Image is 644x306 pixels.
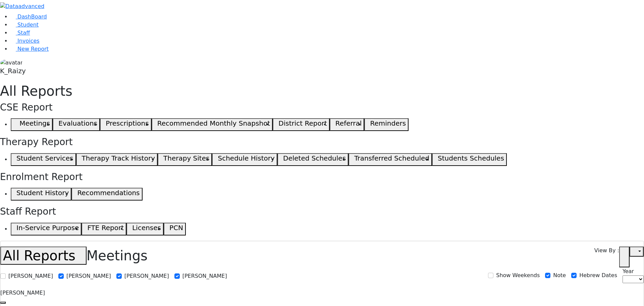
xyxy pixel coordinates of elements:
[0,289,644,297] div: [PERSON_NAME]
[16,224,79,232] h5: In-Service Purpose
[8,272,53,280] label: [PERSON_NAME]
[17,46,49,52] span: New Report
[106,119,149,127] h5: Prescriptions
[126,223,164,235] button: Licenses
[58,119,97,127] h5: Evaluations
[152,118,273,131] button: Recommended Monthly Snapshot
[76,153,158,166] button: Therapy Track History
[163,154,209,162] h5: Therapy Sites
[87,224,124,232] h5: FTE Report
[16,154,73,162] h5: Student Services
[157,119,270,127] h5: Recommended Monthly Snapshot
[335,119,362,127] h5: Referral
[11,21,39,28] a: Student
[158,153,212,166] button: Therapy Sites
[11,46,49,52] a: New Report
[278,119,327,127] h5: District Report
[17,38,40,44] span: Invoices
[579,271,617,279] label: Hebrew Dates
[11,188,71,201] button: Student History
[212,153,277,166] button: Schedule History
[496,271,540,279] label: Show Weekends
[348,153,432,166] button: Transferred Scheduled
[364,118,409,131] button: Reminders
[164,223,186,235] button: PCN
[553,271,566,279] label: Note
[82,154,155,162] h5: Therapy Track History
[0,247,148,265] h1: Meetings
[169,224,183,232] h5: PCN
[0,247,87,265] button: All Reports
[77,189,140,197] h5: Recommendations
[132,224,161,232] h5: Licenses
[66,272,111,280] label: [PERSON_NAME]
[0,302,6,304] button: Previous month
[17,13,47,20] span: DashBoard
[273,118,330,131] button: District Report
[594,247,619,267] label: View By :
[182,272,227,280] label: [PERSON_NAME]
[11,118,53,131] button: Meetings
[354,154,429,162] h5: Transferred Scheduled
[11,30,30,36] a: Staff
[17,30,30,36] span: Staff
[11,153,76,166] button: Student Services
[82,223,126,235] button: FTE Report
[17,21,39,28] span: Student
[100,118,151,131] button: Prescriptions
[19,119,50,127] h5: Meetings
[277,153,348,166] button: Deleted Schedules
[11,38,40,44] a: Invoices
[283,154,346,162] h5: Deleted Schedules
[124,272,169,280] label: [PERSON_NAME]
[53,118,100,131] button: Evaluations
[370,119,406,127] h5: Reminders
[330,118,365,131] button: Referral
[432,153,507,166] button: Students Schedules
[623,267,634,275] label: Year
[11,223,82,235] button: In-Service Purpose
[218,154,275,162] h5: Schedule History
[16,189,69,197] h5: Student History
[11,13,47,20] a: DashBoard
[438,154,504,162] h5: Students Schedules
[71,188,142,201] button: Recommendations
